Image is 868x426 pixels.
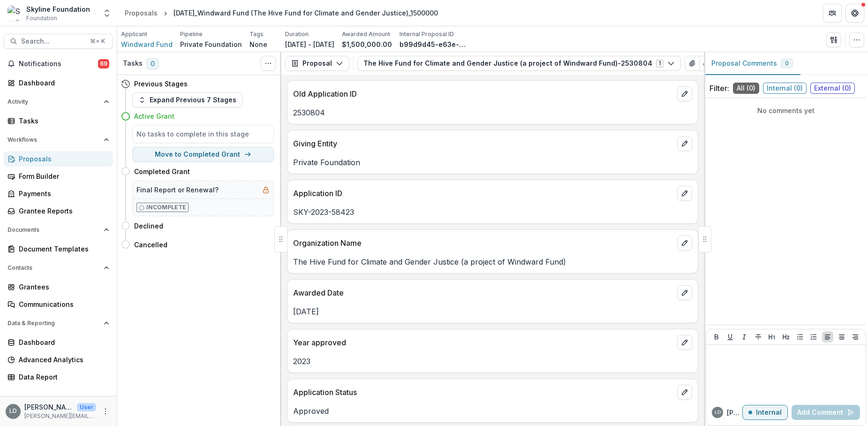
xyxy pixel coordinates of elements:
button: Move to Completed Grant [132,147,274,162]
span: 69 [98,59,109,68]
p: Giving Entity [293,138,673,149]
p: Awarded Amount [342,30,390,38]
div: Grantee Reports [19,206,106,216]
button: Search... [4,34,113,49]
a: Communications [4,297,113,312]
a: Proposals [4,151,113,167]
button: Internal [742,405,788,420]
a: Dashboard [4,335,113,350]
div: Grantees [19,282,106,292]
a: Data Report [4,369,113,385]
h5: No tasks to complete in this stage [136,129,270,139]
p: User [77,403,96,411]
div: Form Builder [19,171,106,181]
button: More [100,406,111,417]
button: Open Workflows [4,132,113,147]
a: Tasks [4,113,113,129]
button: Toggle View Cancelled Tasks [261,56,276,71]
button: Align Center [836,331,847,342]
button: Bold [711,331,722,342]
button: Open Data & Reporting [4,316,113,331]
span: Search... [21,38,84,46]
div: Communications [19,299,106,309]
a: Dashboard [4,75,113,91]
div: Lisa Dinh [9,408,17,414]
div: Document Templates [19,244,106,254]
button: Expand Previous 7 Stages [132,92,242,107]
nav: breadcrumb [121,6,442,20]
a: Advanced Analytics [4,352,113,367]
button: Add Comment [792,405,860,420]
p: The Hive Fund for Climate and Gender Justice (a project of Windward Fund) [293,256,692,267]
button: Open entity switcher [100,4,113,23]
a: Payments [4,186,113,201]
span: Notifications [19,60,98,68]
button: Heading 2 [780,331,792,342]
button: Partners [823,4,842,23]
p: Duration [285,30,309,38]
h3: Tasks [123,60,143,68]
p: Private Foundation [293,157,692,168]
button: edit [677,86,692,101]
button: Align Left [822,331,833,342]
button: Bullet List [794,331,806,342]
a: Windward Fund [121,39,173,49]
p: Pipeline [180,30,203,38]
button: The Hive Fund for Climate and Gender Justice (a project of Windward Fund)-25308041 [357,56,681,71]
div: Lisa Dinh [715,410,721,415]
h4: Previous Stages [134,79,188,89]
button: edit [677,385,692,400]
div: ⌘ + K [88,36,107,46]
p: Awarded Date [293,287,673,298]
p: Organization Name [293,237,673,249]
p: Year approved [293,337,673,348]
h5: Final Report or Renewal? [136,185,219,195]
p: SKY-2023-58423 [293,206,692,218]
p: $1,500,000.00 [342,39,392,49]
p: Application Status [293,387,673,398]
span: Contacts [8,265,100,271]
button: Heading 1 [766,331,777,342]
div: Proposals [19,154,106,164]
p: Filter: [709,83,729,94]
div: [DATE]_Windward Fund (The Hive Fund for Climate and Gender Justice)_1500000 [174,8,438,18]
div: Dashboard [19,337,106,347]
p: None [249,39,267,49]
p: Internal Proposal ID [400,30,454,38]
button: edit [677,236,692,251]
span: Data & Reporting [8,320,100,327]
img: Skyline Foundation [8,6,23,21]
span: 0 [146,58,159,69]
p: b99d9d45-e63e-428c-bedc-b3d9f142c158 [400,39,470,49]
span: Workflows [8,137,100,143]
h4: Declined [134,221,163,231]
span: Internal ( 0 ) [763,83,807,94]
p: Tags [249,30,264,38]
button: View Attached Files [685,56,700,71]
div: Data Report [19,372,106,382]
a: Form Builder [4,168,113,184]
button: Open Documents [4,222,113,237]
button: Get Help [845,4,864,23]
h4: Completed Grant [134,167,190,176]
button: Proposal Comments [704,52,800,75]
div: Advanced Analytics [19,355,106,365]
p: Internal [756,409,782,417]
span: Activity [8,99,100,105]
span: All ( 0 ) [733,83,759,94]
span: Foundation [26,14,57,23]
button: Italicize [739,331,750,342]
button: Underline [725,331,736,342]
div: Tasks [19,116,106,126]
p: No comments yet [709,106,862,115]
p: Applicant [121,30,147,38]
div: Payments [19,189,106,198]
button: Strike [753,331,764,342]
p: Old Application ID [293,88,673,99]
button: edit [677,285,692,300]
p: [PERSON_NAME][EMAIL_ADDRESS][DOMAIN_NAME] [24,412,96,420]
button: Align Right [850,331,861,342]
div: Dashboard [19,78,106,88]
p: [PERSON_NAME] [727,408,742,418]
